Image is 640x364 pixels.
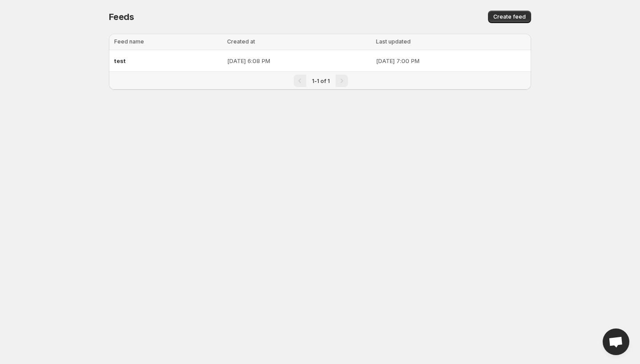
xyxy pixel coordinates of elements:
[376,56,526,65] p: [DATE] 7:00 PM
[114,57,126,64] span: test
[114,38,144,45] span: Feed name
[376,38,411,45] span: Last updated
[109,12,134,22] span: Feeds
[312,78,330,84] span: 1-1 of 1
[488,11,531,23] button: Create feed
[227,56,370,65] p: [DATE] 6:08 PM
[603,328,629,355] a: Open chat
[227,38,255,45] span: Created at
[109,71,531,90] nav: Pagination
[493,13,526,20] span: Create feed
